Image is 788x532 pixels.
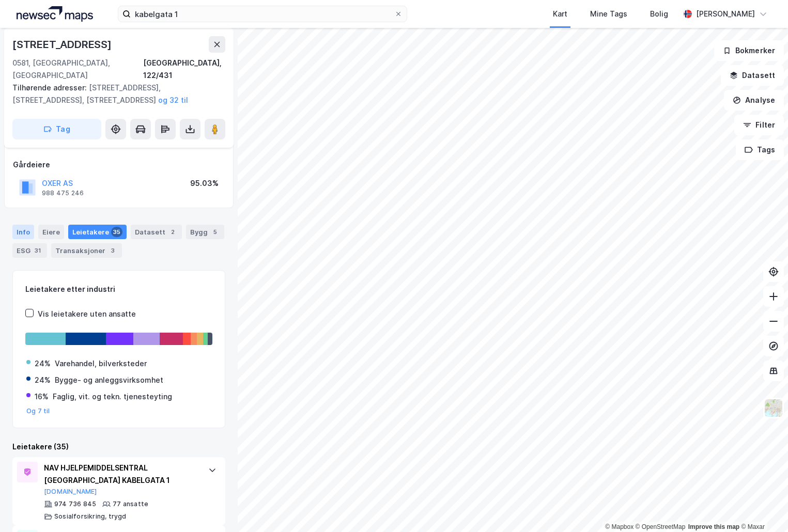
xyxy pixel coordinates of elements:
[696,8,755,20] div: [PERSON_NAME]
[210,227,220,237] div: 5
[605,523,634,530] a: Mapbox
[26,407,50,415] button: Og 7 til
[33,245,43,256] div: 31
[38,225,64,239] div: Eiere
[35,374,51,386] div: 24%
[12,243,47,258] div: ESG
[186,225,224,239] div: Bygg
[650,8,668,20] div: Bolig
[721,65,784,86] button: Datasett
[107,245,118,256] div: 3
[55,374,163,386] div: Bygge- og anleggsvirksomhet
[590,8,627,20] div: Mine Tags
[13,159,225,171] div: Gårdeiere
[12,225,34,239] div: Info
[54,500,96,508] div: 974 736 845
[736,482,788,532] div: Kontrollprogram for chat
[17,6,93,22] img: logo.a4113a55bc3d86da70a041830d287a7e.svg
[25,283,212,295] div: Leietakere etter industri
[55,357,147,370] div: Varehandel, bilverksteder
[42,189,84,197] div: 988 475 246
[38,308,136,320] div: Vis leietakere uten ansatte
[131,6,394,22] input: Søk på adresse, matrikkel, gårdeiere, leietakere eller personer
[688,523,739,530] a: Improve this map
[12,83,89,92] span: Tilhørende adresser:
[111,227,122,237] div: 35
[736,139,784,160] button: Tags
[734,115,784,135] button: Filter
[12,82,217,106] div: [STREET_ADDRESS], [STREET_ADDRESS], [STREET_ADDRESS]
[636,523,686,530] a: OpenStreetMap
[68,225,127,239] div: Leietakere
[44,488,97,496] button: [DOMAIN_NAME]
[35,390,49,403] div: 16%
[167,227,178,237] div: 2
[113,500,148,508] div: 77 ansatte
[736,482,788,532] iframe: Chat Widget
[51,243,122,258] div: Transaksjoner
[12,57,143,82] div: 0581, [GEOGRAPHIC_DATA], [GEOGRAPHIC_DATA]
[553,8,567,20] div: Kart
[53,390,172,403] div: Faglig, vit. og tekn. tjenesteyting
[12,441,225,453] div: Leietakere (35)
[131,225,182,239] div: Datasett
[143,57,225,82] div: [GEOGRAPHIC_DATA], 122/431
[724,90,784,111] button: Analyse
[12,119,101,139] button: Tag
[190,177,219,190] div: 95.03%
[35,357,51,370] div: 24%
[764,398,783,418] img: Z
[12,36,114,53] div: [STREET_ADDRESS]
[54,512,127,521] div: Sosialforsikring, trygd
[44,462,198,487] div: NAV HJELPEMIDDELSENTRAL [GEOGRAPHIC_DATA] KABELGATA 1
[714,40,784,61] button: Bokmerker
